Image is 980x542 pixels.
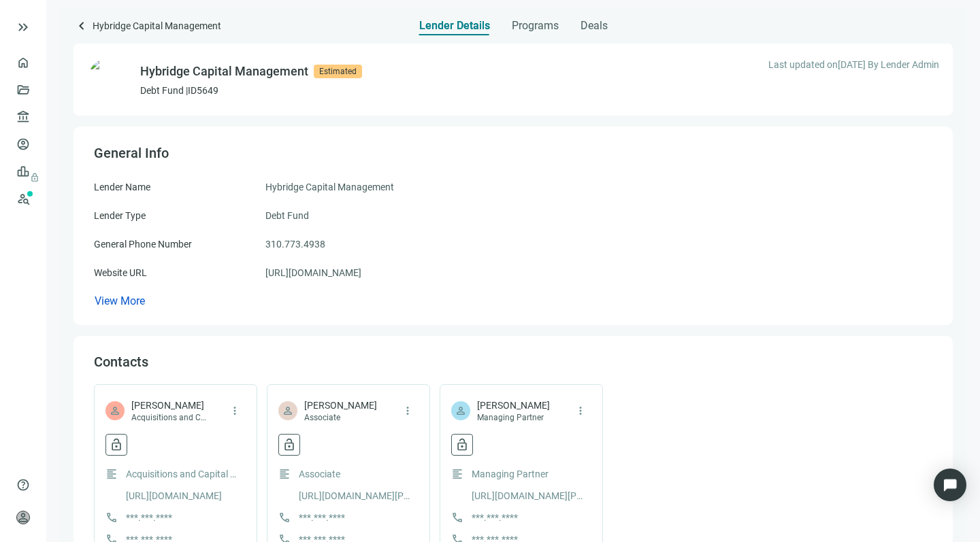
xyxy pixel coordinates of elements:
span: more_vert [574,405,587,417]
span: call [105,511,118,524]
span: call [278,511,291,524]
span: Website URL [94,267,147,278]
button: lock_open [278,434,300,456]
a: [URL][DOMAIN_NAME][PERSON_NAME] [299,488,414,503]
span: format_align_left [278,468,291,480]
button: more_vert [397,400,419,422]
span: [PERSON_NAME] [477,399,550,412]
button: more_vert [570,400,591,422]
a: [URL][DOMAIN_NAME][PERSON_NAME] [472,488,587,503]
span: Associate [299,467,340,481]
span: Deals [581,19,608,33]
div: Open Intercom Messenger [934,469,966,501]
button: keyboard_double_arrow_right [15,19,31,35]
a: [URL][DOMAIN_NAME] [126,488,222,503]
a: keyboard_arrow_left [73,18,90,36]
span: Estimated [314,65,362,78]
span: Associate [304,412,377,423]
span: lock_open [110,438,123,452]
span: Contacts [94,354,148,370]
span: keyboard_arrow_left [73,18,90,34]
span: lock_open [282,438,296,452]
span: [PERSON_NAME] [131,399,210,412]
span: Debt Fund [265,208,309,223]
span: Acquisitions and Capital Markets [131,412,210,423]
span: Managing Partner [477,412,550,423]
span: Managing Partner [472,467,549,481]
span: Programs [512,19,559,33]
p: Debt Fund | ID 5649 [140,84,362,97]
span: Hybridge Capital Management [265,180,394,194]
button: View More [94,294,146,308]
span: person [282,405,294,417]
span: General Info [94,145,169,161]
span: Last updated on [DATE] By Lender Admin [768,57,939,72]
span: Acquisitions and Capital Markets [126,467,242,481]
span: format_align_left [105,468,118,480]
span: [PERSON_NAME] [304,399,377,412]
span: View More [95,294,145,307]
span: 310.773.4938 [265,237,325,252]
span: format_align_left [451,468,463,480]
span: General Phone Number [94,239,192,250]
span: help [16,478,30,492]
span: more_vert [229,405,241,417]
span: more_vert [402,405,414,417]
button: more_vert [224,400,246,422]
span: Lender Name [94,182,150,192]
button: lock_open [451,434,473,456]
span: person [16,511,30,524]
button: lock_open [105,434,127,456]
div: Hybridge Capital Management [140,62,308,81]
span: call [451,511,463,524]
span: person [455,405,467,417]
span: Lender Type [94,210,146,221]
a: [URL][DOMAIN_NAME] [265,265,361,280]
span: Lender Details [419,19,490,33]
span: lock_open [455,438,469,452]
span: person [109,405,121,417]
span: Hybridge Capital Management [93,18,221,36]
img: 88f12379-c123-4af9-bb2e-66b5503e2d19 [87,57,132,102]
